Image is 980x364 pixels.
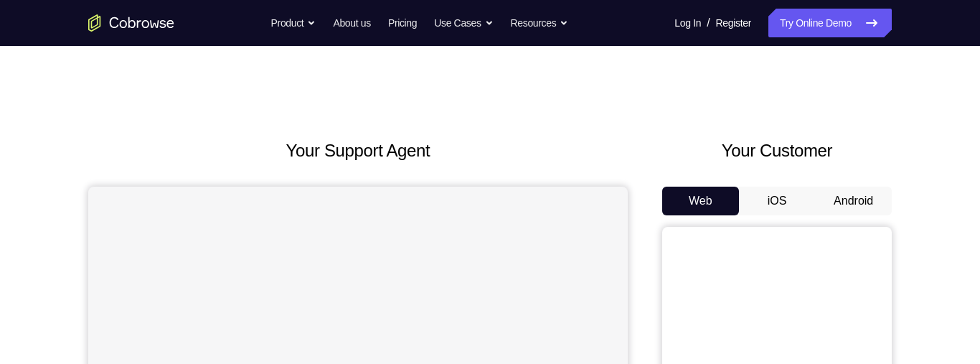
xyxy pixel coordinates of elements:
[662,187,739,215] button: Web
[434,9,493,37] button: Use Cases
[388,9,417,37] a: Pricing
[716,9,751,37] a: Register
[815,187,892,215] button: Android
[271,9,316,37] button: Product
[88,138,628,164] h2: Your Support Agent
[674,9,701,37] a: Log In
[333,9,370,37] a: About us
[511,9,569,37] button: Resources
[768,9,892,37] a: Try Online Demo
[88,14,174,32] a: Go to the home page
[707,14,710,32] span: /
[662,138,892,164] h2: Your Customer
[739,187,816,215] button: iOS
